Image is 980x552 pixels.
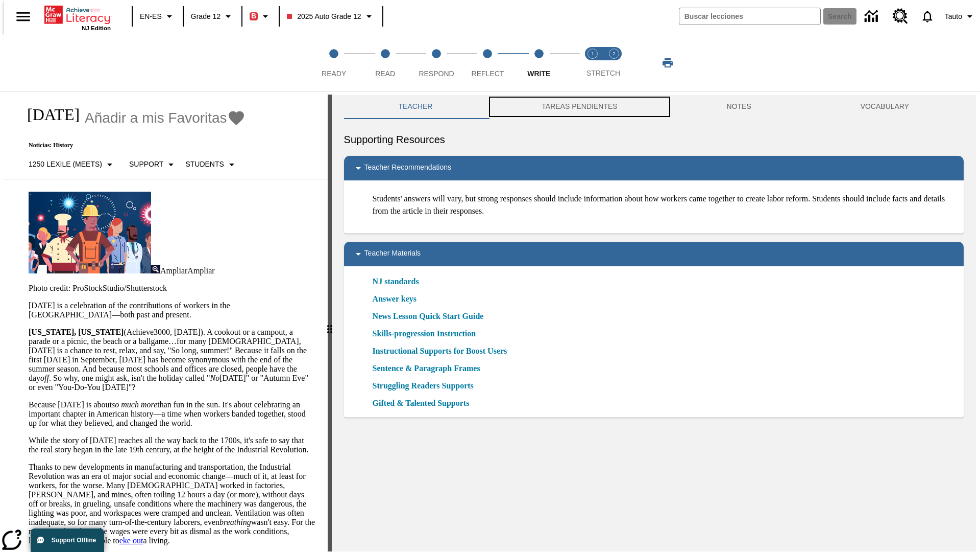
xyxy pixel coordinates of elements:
p: (Achieve3000, [DATE]). A cookout or a campout, a parade or a picnic, the beach or a ballgame…for ... [29,328,315,392]
span: STRETCH [586,69,620,77]
div: Instructional Panel Tabs [344,95,964,119]
span: Respond [419,70,454,78]
a: Instructional Supports for Boost Users, Se abrirá en una nueva ventana o pestaña [373,345,507,357]
button: Language: EN-ES, Selecciona un idioma [136,7,180,26]
img: Ampliar [151,265,160,273]
div: Portada [44,4,111,31]
h6: Supporting Resources [344,131,964,148]
p: Photo credit: ProStockStudio/Shutterstock [29,284,315,293]
button: Abrir el menú lateral [8,2,38,32]
button: Imprimir [651,54,684,72]
button: Seleccionar estudiante [181,155,241,174]
button: NOTES [672,95,806,119]
em: breathing [219,518,251,526]
text: 2 [612,51,615,56]
span: Ampliar [160,266,187,275]
a: Notificaciones [914,3,941,30]
div: Pulsa la tecla de intro o la barra espaciadora y luego presiona las flechas de derecha e izquierd... [328,95,332,551]
div: activity [332,95,976,551]
button: Read step 2 of 5 [355,35,414,91]
p: Noticias: History [16,142,246,149]
a: eke out [119,536,143,545]
a: Answer keys, Se abrirá en una nueva ventana o pestaña [373,293,416,305]
span: Tauto [945,11,962,22]
span: Reflect [472,70,504,78]
em: No [210,374,219,382]
a: Centro de recursos, Se abrirá en una pestaña nueva. [887,3,914,30]
button: TAREAS PENDIENTES [487,95,672,119]
img: A banner with a blue background shows an illustrated row of diverse men and women dressed in clot... [29,192,151,273]
a: NJ standards [373,275,425,288]
button: Añadir a mis Favoritas - Día del Trabajo [85,109,246,127]
input: search field [679,8,820,25]
button: VOCABULARY [806,95,964,119]
button: Teacher [344,95,487,119]
p: Students' answers will vary, but strong responses should include information about how workers ca... [373,193,955,217]
p: Students [185,159,224,170]
button: Grado: Grade 12, Elige un grado [187,7,238,26]
span: 2025 Auto Grade 12 [287,11,361,22]
a: Skills-progression Instruction, Se abrirá en una nueva ventana o pestaña [373,328,476,340]
text: 1 [591,51,594,56]
span: B [251,10,256,22]
em: so much more [112,400,157,409]
a: Sentence & Paragraph Frames, Se abrirá en una nueva ventana o pestaña [373,362,480,375]
button: Reflect step 4 of 5 [458,35,517,91]
p: Teacher Materials [364,248,421,260]
button: Seleccione Lexile, 1250 Lexile (Meets) [24,155,120,174]
div: reading [4,95,328,546]
span: Support Offline [52,537,96,544]
p: 1250 Lexile (Meets) [29,159,102,170]
a: Struggling Readers Supports [373,380,480,392]
h1: [DATE] [16,105,80,124]
p: [DATE] is a celebration of the contributions of workers in the [GEOGRAPHIC_DATA]—both past and pr... [29,301,315,319]
span: NJ Edition [82,25,111,31]
button: Class: 2025 Auto Grade 12, Selecciona una clase [283,7,379,26]
strong: [US_STATE], [US_STATE] [29,328,124,336]
p: Thanks to new developments in manufacturing and transportation, the Industrial Revolution was an ... [29,463,315,545]
button: Tipo de apoyo, Support [125,155,181,174]
span: Ready [322,70,346,78]
p: Because [DATE] is about than fun in the sun. It's about celebrating an important chapter in Ameri... [29,400,315,428]
span: Read [375,70,395,78]
p: While the story of [DATE] reaches all the way back to the 1700s, it's safe to say that the real s... [29,436,315,454]
span: Ampliar [187,266,214,275]
button: Support Offline [31,528,104,552]
span: EN-ES [140,11,162,22]
button: Perfil/Configuración [941,7,980,26]
button: Stretch Read step 1 of 2 [578,35,607,91]
div: Teacher Recommendations [344,156,964,180]
span: Grade 12 [191,11,220,22]
a: Gifted & Talented Supports [373,397,476,409]
button: Boost El color de la clase es rojo. Cambiar el color de la clase. [246,7,276,26]
p: Teacher Recommendations [364,162,451,174]
button: Write step 5 of 5 [509,35,569,91]
span: Añadir a mis Favoritas [85,110,227,126]
em: off [40,374,49,382]
p: Support [129,159,163,170]
a: Centro de información [859,3,887,31]
div: Teacher Materials [344,242,964,266]
a: News Lesson Quick Start Guide, Se abrirá en una nueva ventana o pestaña [373,310,484,323]
button: Stretch Respond step 2 of 2 [599,35,629,91]
button: Respond step 3 of 5 [407,35,466,91]
span: Write [527,70,550,78]
button: Ready step 1 of 5 [304,35,363,91]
